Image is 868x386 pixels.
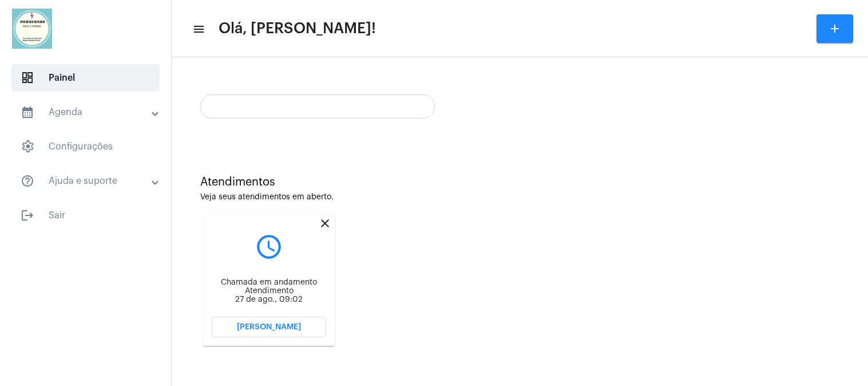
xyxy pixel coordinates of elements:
div: Veja seus atendimentos em aberto. [200,193,839,202]
span: [PERSON_NAME] [237,323,301,331]
div: Chamada em andamento [212,278,326,287]
mat-icon: query_builder [212,233,326,261]
div: Atendimento [212,287,326,296]
mat-icon: add [828,22,842,36]
mat-panel-title: Agenda [21,105,153,119]
mat-icon: sidenav icon [21,208,34,222]
mat-expansion-panel-header: sidenav iconAjuda e suporte [7,167,171,195]
span: sidenav icon [21,140,34,153]
mat-icon: close [318,216,332,230]
button: [PERSON_NAME] [212,317,326,337]
img: 5d8d47a4-7bd9-c6b3-230d-111f976e2b05.jpeg [9,6,55,52]
div: 27 de ago., 09:02 [212,296,326,304]
mat-icon: sidenav icon [21,174,34,188]
span: Configurações [11,133,160,160]
mat-expansion-panel-header: sidenav iconAgenda [7,99,171,126]
span: Sair [11,202,160,229]
div: Atendimentos [200,176,839,188]
span: sidenav icon [21,71,34,85]
mat-icon: sidenav icon [21,105,34,119]
mat-icon: sidenav icon [192,22,204,36]
span: Olá, [PERSON_NAME]! [219,19,376,38]
span: Painel [11,64,160,92]
mat-panel-title: Ajuda e suporte [21,174,153,188]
